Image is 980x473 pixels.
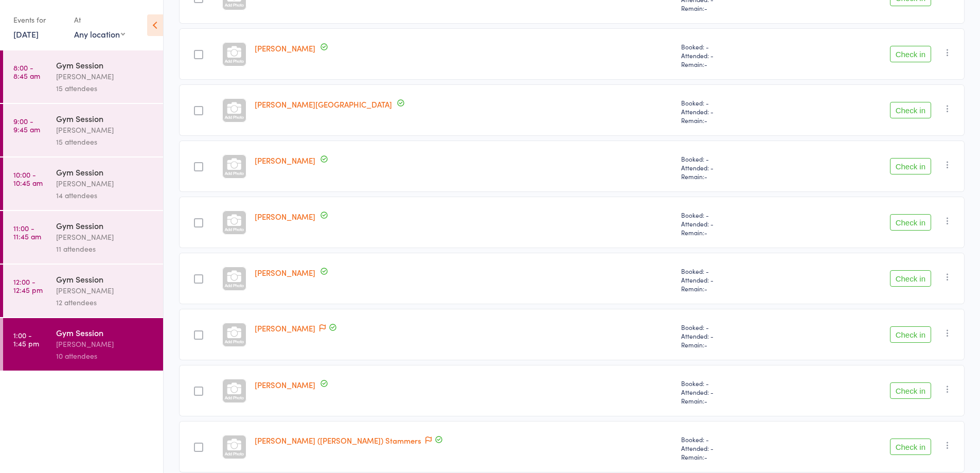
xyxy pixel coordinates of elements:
[890,326,931,343] button: Check in
[56,166,154,178] div: Gym Session
[681,435,790,444] span: Booked: -
[56,296,154,308] div: 12 attendees
[13,170,43,187] time: 10:00 - 10:45 am
[3,104,163,156] a: 9:00 -9:45 amGym Session[PERSON_NAME]15 attendees
[56,71,154,82] div: [PERSON_NAME]
[681,116,790,125] span: Remain:
[704,116,707,125] span: -
[704,284,707,293] span: -
[890,46,931,62] button: Check in
[681,172,790,181] span: Remain:
[56,285,154,296] div: [PERSON_NAME]
[681,51,790,60] span: Attended: -
[255,435,421,446] a: [PERSON_NAME] ([PERSON_NAME]) Stammers
[681,219,790,228] span: Attended: -
[56,59,154,71] div: Gym Session
[13,11,64,28] div: Events for
[890,270,931,287] button: Check in
[56,189,154,201] div: 14 attendees
[681,284,790,293] span: Remain:
[681,4,790,12] span: Remain:
[681,323,790,331] span: Booked: -
[56,231,154,243] div: [PERSON_NAME]
[704,4,707,12] span: -
[56,350,154,362] div: 10 attendees
[13,224,41,240] time: 11:00 - 11:45 am
[890,382,931,399] button: Check in
[681,444,790,452] span: Attended: -
[56,124,154,136] div: [PERSON_NAME]
[255,379,315,390] a: [PERSON_NAME]
[3,265,163,317] a: 12:00 -12:45 pmGym Session[PERSON_NAME]12 attendees
[681,396,790,405] span: Remain:
[704,452,707,461] span: -
[890,102,931,118] button: Check in
[681,379,790,388] span: Booked: -
[3,50,163,103] a: 8:00 -8:45 amGym Session[PERSON_NAME]15 attendees
[13,277,43,294] time: 12:00 - 12:45 pm
[704,172,707,181] span: -
[704,340,707,349] span: -
[74,28,125,40] div: Any location
[3,211,163,264] a: 11:00 -11:45 amGym Session[PERSON_NAME]11 attendees
[704,228,707,237] span: -
[255,99,392,110] a: [PERSON_NAME][GEOGRAPHIC_DATA]
[681,107,790,116] span: Attended: -
[56,327,154,338] div: Gym Session
[681,154,790,163] span: Booked: -
[890,158,931,174] button: Check in
[56,220,154,231] div: Gym Session
[13,28,39,40] a: [DATE]
[681,228,790,237] span: Remain:
[681,275,790,284] span: Attended: -
[56,113,154,124] div: Gym Session
[56,136,154,148] div: 15 attendees
[681,452,790,461] span: Remain:
[681,163,790,172] span: Attended: -
[74,11,125,28] div: At
[56,82,154,94] div: 15 attendees
[681,42,790,51] span: Booked: -
[3,157,163,210] a: 10:00 -10:45 amGym Session[PERSON_NAME]14 attendees
[13,331,39,347] time: 1:00 - 1:45 pm
[681,331,790,340] span: Attended: -
[56,338,154,350] div: [PERSON_NAME]
[56,243,154,255] div: 11 attendees
[255,155,315,166] a: [PERSON_NAME]
[255,211,315,222] a: [PERSON_NAME]
[13,63,40,80] time: 8:00 - 8:45 am
[681,388,790,396] span: Attended: -
[56,273,154,285] div: Gym Session
[681,340,790,349] span: Remain:
[681,60,790,68] span: Remain:
[255,43,315,54] a: [PERSON_NAME]
[681,211,790,219] span: Booked: -
[3,318,163,371] a: 1:00 -1:45 pmGym Session[PERSON_NAME]10 attendees
[56,178,154,189] div: [PERSON_NAME]
[255,267,315,278] a: [PERSON_NAME]
[890,214,931,231] button: Check in
[13,117,40,133] time: 9:00 - 9:45 am
[255,323,315,334] a: [PERSON_NAME]
[704,396,707,405] span: -
[681,267,790,275] span: Booked: -
[681,98,790,107] span: Booked: -
[704,60,707,68] span: -
[890,439,931,455] button: Check in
